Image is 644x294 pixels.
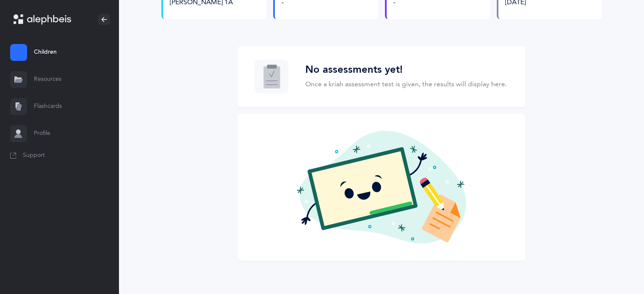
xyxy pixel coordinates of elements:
h3: No assessments yet! [305,64,507,76]
iframe: Drift Widget Chat Controller [602,252,634,284]
p: Once a kriah assessment test is given, the results will display here. [305,79,507,89]
span: Support [23,151,45,160]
